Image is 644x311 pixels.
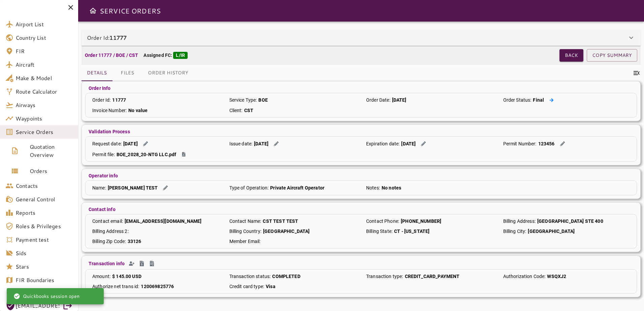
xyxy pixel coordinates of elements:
[244,107,253,114] p: CST
[92,97,110,103] p: Order Id :
[15,249,73,257] span: Sids
[128,107,148,114] p: No value
[15,47,73,55] span: FIR
[92,151,115,158] p: Permit file :
[263,218,298,224] p: CST TEST TEST
[125,218,201,224] p: [EMAIL_ADDRESS][DOMAIN_NAME]
[15,276,73,284] span: FIR Boundaries
[141,283,174,290] p: 120069825776
[89,128,130,135] p: Validation Process
[15,128,73,136] span: Service Orders
[92,228,129,235] p: Billing Address 2 :
[92,218,123,224] p: Contact email :
[272,273,300,280] p: COMPLETED
[229,228,261,235] p: Billing Country :
[405,273,460,280] p: CREDIT_CARD_PAYMENT
[179,151,189,158] button: Action
[89,206,116,213] p: Contact info
[503,273,546,280] p: Authorization Code :
[140,140,151,147] button: Edit
[123,140,138,147] p: [DATE]
[92,238,126,245] p: Billing Zip Code :
[229,140,253,147] p: Issue date :
[366,228,392,235] p: Billing State :
[92,140,122,147] p: Request date :
[15,114,73,123] span: Waypoints
[266,283,276,290] p: Visa
[15,182,73,190] span: Contacts
[89,260,125,267] p: Transaction info
[142,65,194,81] button: Order History
[109,34,127,41] b: 11777
[229,97,257,103] p: Service Type :
[112,273,141,280] p: $ 145.00 USD
[366,97,390,103] p: Order Date :
[503,97,532,103] p: Order Status :
[127,259,136,268] span: Create Quickbooks Contact
[82,30,641,46] div: Order Id:11777
[229,218,261,224] p: Contact Name :
[108,184,158,191] p: [PERSON_NAME] TEST
[263,228,310,235] p: [GEOGRAPHIC_DATA]
[538,140,555,147] p: 123456
[100,5,161,16] h6: SERVICE ORDERS
[92,107,127,114] p: Invoice Number :
[557,140,568,147] button: Edit
[13,290,79,302] div: Quickbooks session open
[173,52,188,59] div: L/IR
[143,52,188,59] p: Assigned FC:
[366,184,380,191] p: Notes :
[270,184,324,191] p: Private Aircraft Operator
[89,85,111,92] p: Order Info
[15,34,73,42] span: Country List
[382,184,401,191] p: No notes
[15,101,73,109] span: Airways
[15,195,73,203] span: General Control
[160,184,170,192] button: Edit
[92,283,139,290] p: Authorize net trans id :
[271,140,281,147] button: Edit
[15,20,73,28] span: Airport List
[15,88,73,96] span: Route Calculator
[366,140,399,147] p: Expiration date :
[547,97,556,104] button: Action
[229,273,271,280] p: Transaction status :
[229,238,261,245] p: Member Email :
[30,167,73,175] span: Orders
[503,140,537,147] p: Permit Number :
[559,49,583,62] button: Back
[418,140,428,147] button: Edit
[148,259,156,268] span: Create Invoice
[254,140,268,147] p: [DATE]
[85,52,138,59] p: Order 11777 / BOE / CST
[15,209,73,217] span: Reports
[117,151,176,158] p: BOE_2028_20-NTG LLC.pdf
[366,273,403,280] p: Transaction type :
[82,65,112,81] button: Details
[15,222,73,230] span: Roles & Privileges
[547,273,566,280] p: WSQXJ2
[258,97,267,103] p: BOE
[401,140,416,147] p: [DATE]
[401,218,441,224] p: [PHONE_NUMBER]
[229,184,269,191] p: Type of Operation :
[533,97,544,103] p: Final
[394,228,429,235] p: CT - [US_STATE]
[15,263,73,271] span: Stars
[392,97,407,103] p: [DATE]
[15,74,73,82] span: Make & Model
[587,49,637,62] button: COPY SUMMARY
[86,4,100,18] button: Open drawer
[15,61,73,69] span: Aircraft
[92,184,106,191] p: Name :
[503,228,526,235] p: Billing City :
[537,218,603,224] p: [GEOGRAPHIC_DATA] STE 400
[128,238,141,245] p: 33126
[366,218,399,224] p: Contact Phone :
[229,283,264,290] p: Credit card type :
[87,34,127,42] p: Order Id:
[30,143,73,159] span: Quotation Overview
[92,273,110,280] p: Amount :
[15,236,73,244] span: Payment test
[137,259,146,268] span: Create Preinvoice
